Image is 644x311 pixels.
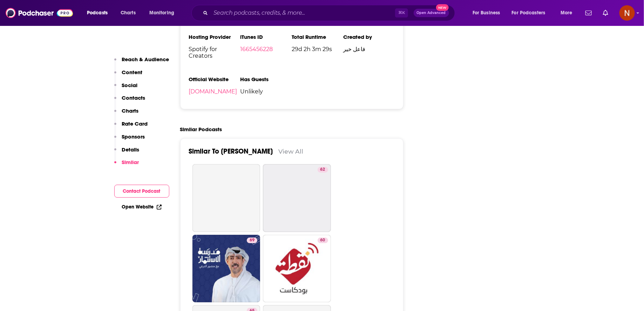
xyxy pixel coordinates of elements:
button: Charts [114,107,139,120]
a: 60 [263,235,331,303]
span: Monitoring [149,8,174,18]
p: Details [122,146,140,153]
span: Spotify for Creators [189,46,240,59]
span: 60 [320,237,325,244]
img: User Profile [619,5,635,21]
button: open menu [144,7,183,19]
a: View All [279,148,304,155]
div: Search podcasts, credits, & more... [198,5,462,21]
p: Sponsors [122,133,145,140]
button: Contacts [114,94,145,107]
span: 62 [320,166,325,173]
a: 60 [318,238,328,243]
span: فاعل خير [343,46,395,52]
a: Show notifications dropdown [583,7,595,19]
span: For Podcasters [512,8,545,18]
input: Search podcasts, credits, & more... [211,7,395,19]
span: ⌘ K [395,8,408,17]
button: Reach & Audience [114,56,169,69]
p: Similar [122,159,139,165]
button: open menu [82,7,117,19]
h3: Created by [343,34,395,40]
a: 69 [192,235,260,303]
button: Details [114,146,140,159]
p: Contacts [122,94,145,101]
h2: Similar Podcasts [180,126,222,133]
button: open menu [468,7,509,19]
a: 69 [247,238,257,243]
h3: iTunes ID [240,34,292,40]
span: Unlikely [240,88,292,95]
a: Open Website [122,204,162,210]
p: Content [122,69,143,76]
a: Show notifications dropdown [600,7,611,19]
button: Show profile menu [619,5,635,21]
a: [DOMAIN_NAME] [189,88,237,95]
button: Similar [114,159,139,172]
p: Reach & Audience [122,56,169,63]
button: Social [114,82,138,95]
p: Rate Card [122,120,148,127]
span: Logged in as AdelNBM [619,5,635,21]
span: Podcasts [87,8,108,18]
p: Social [122,82,138,89]
span: 29d 2h 3m 29s [292,46,343,52]
h3: Official Website [189,76,240,83]
h3: Hosting Provider [189,34,240,40]
button: Rate Card [114,120,148,133]
button: Contact Podcast [114,185,169,198]
span: More [561,8,572,18]
a: 62 [318,167,328,172]
a: 1665456228 [240,46,273,52]
span: For Business [473,8,500,18]
button: open menu [507,7,556,19]
span: Charts [121,8,136,18]
span: Open Advanced [417,11,446,15]
a: Charts [116,7,140,19]
button: Open AdvancedNew [414,9,449,17]
img: Podchaser - Follow, Share and Rate Podcasts [6,6,73,20]
h3: Total Runtime [292,34,343,40]
a: 62 [263,164,331,232]
span: New [436,4,449,11]
button: open menu [556,7,581,19]
a: Similar To [PERSON_NAME] [189,147,273,156]
span: 69 [250,237,255,244]
p: Charts [122,107,139,114]
h3: Has Guests [240,76,292,83]
button: Sponsors [114,133,145,146]
button: Content [114,69,143,82]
